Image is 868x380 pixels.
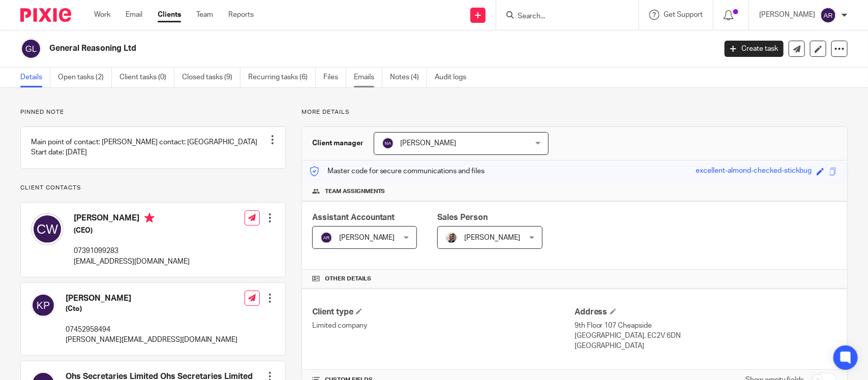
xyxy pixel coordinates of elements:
p: Limited company [312,321,575,331]
div: excellent-almond-checked-stickbug [696,166,812,177]
span: [PERSON_NAME] [401,140,457,147]
span: Team assignments [325,187,385,196]
a: Email [126,10,142,20]
a: Reports [228,10,254,20]
img: svg%3E [20,38,42,59]
img: svg%3E [320,232,333,244]
input: Search [517,12,608,21]
a: Client tasks (0) [119,68,174,87]
a: Files [323,68,346,87]
h4: [PERSON_NAME] [66,293,237,304]
span: Get Support [664,11,703,18]
a: Closed tasks (9) [182,68,241,87]
a: Recurring tasks (6) [248,68,316,87]
a: Details [20,68,50,87]
h5: (Cto) [66,304,237,314]
p: [PERSON_NAME] [759,10,815,20]
p: 07452958494 [66,325,237,335]
p: 9th Floor 107 Cheapside [575,321,837,331]
p: [PERSON_NAME][EMAIL_ADDRESS][DOMAIN_NAME] [66,335,237,345]
img: svg%3E [31,213,64,245]
p: 07391099283 [74,246,190,256]
img: Pixie [20,8,71,22]
p: More details [302,108,848,116]
a: Clients [158,10,181,20]
p: [GEOGRAPHIC_DATA] [575,341,837,351]
p: [GEOGRAPHIC_DATA], EC2V 6DN [575,331,837,341]
h5: (CEO) [74,226,190,236]
a: Emails [354,68,382,87]
span: [PERSON_NAME] [339,234,395,241]
a: Create task [725,41,784,57]
img: Matt%20Circle.png [445,232,458,244]
h4: [PERSON_NAME] [74,213,190,226]
h4: Address [575,307,837,318]
a: Notes (4) [390,68,427,87]
a: Audit logs [435,68,474,87]
a: Work [94,10,110,20]
img: svg%3E [31,293,55,318]
img: svg%3E [382,137,394,149]
p: Pinned note [20,108,286,116]
h2: General Reasoning Ltd [49,43,577,54]
p: Master code for secure communications and files [310,166,485,176]
a: Team [196,10,213,20]
span: [PERSON_NAME] [464,234,520,241]
span: Assistant Accountant [312,213,395,221]
img: svg%3E [820,7,836,23]
i: Primary [144,213,155,223]
a: Open tasks (2) [58,68,112,87]
p: [EMAIL_ADDRESS][DOMAIN_NAME] [74,257,190,267]
h3: Client manager [312,138,364,148]
p: Client contacts [20,184,286,192]
span: Sales Person [437,213,488,221]
h4: Client type [312,307,575,318]
span: Other details [325,275,371,283]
